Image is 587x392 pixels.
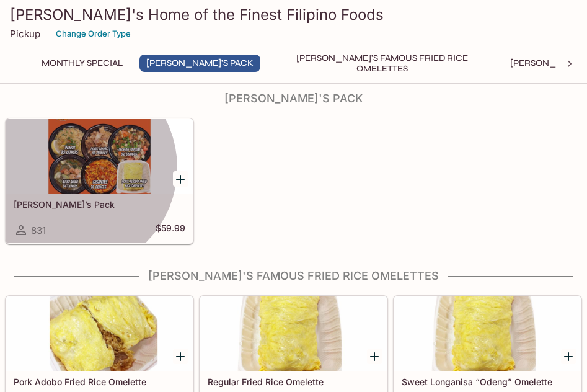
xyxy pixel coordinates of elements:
button: Add Pork Adobo Fried Rice Omelette [173,349,188,364]
h5: Sweet Longanisa “Odeng” Omelette [402,376,573,387]
button: [PERSON_NAME]'s Pack [139,55,260,72]
h4: [PERSON_NAME]'s Famous Fried Rice Omelettes [5,269,582,283]
h5: $59.99 [156,223,185,238]
div: Elena’s Pack [6,119,193,194]
div: Sweet Longanisa “Odeng” Omelette [394,296,581,371]
span: 831 [31,225,46,236]
button: Add Sweet Longanisa “Odeng” Omelette [561,349,576,364]
h4: [PERSON_NAME]'s Pack [5,92,582,105]
button: Add Regular Fried Rice Omelette [367,349,382,364]
button: Monthly Special [35,55,130,72]
p: Pickup [10,28,40,40]
button: Change Order Type [50,24,136,43]
button: [PERSON_NAME]'s Famous Fried Rice Omelettes [270,55,493,72]
h5: [PERSON_NAME]’s Pack [14,199,185,210]
button: Add Elena’s Pack [173,171,188,187]
h5: Pork Adobo Fried Rice Omelette [14,376,185,387]
a: [PERSON_NAME]’s Pack831$59.99 [6,118,193,244]
h5: Regular Fried Rice Omelette [208,376,379,387]
h3: [PERSON_NAME]'s Home of the Finest Filipino Foods [10,5,577,24]
div: Pork Adobo Fried Rice Omelette [6,296,193,371]
div: Regular Fried Rice Omelette [200,296,387,371]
